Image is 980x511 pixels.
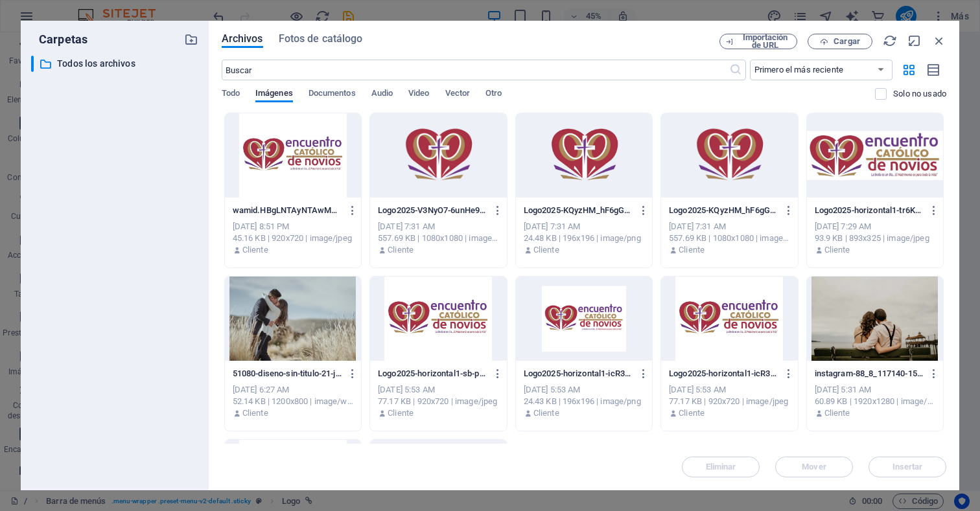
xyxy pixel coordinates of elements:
[815,396,935,407] div: 60.89 KB | 1920x1280 | image/webp
[808,34,872,49] button: Cargar
[669,368,778,380] p: Logo2025-horizontal1-icR3xxr8G-9cj8COMWGVbg.jpg
[524,368,633,380] p: Logo2025-horizontal1-icR3xxr8G-9cj8COMWGVbg-NR-hhlBmDvP4jsgWV775bA.png
[31,31,87,48] p: Carpetas
[485,85,502,104] span: Otro
[524,384,644,396] div: [DATE] 5:53 AM
[242,244,268,256] p: Cliente
[824,407,850,419] p: Cliente
[815,205,924,216] p: Logo2025-horizontal1-tr6KX7GQgFZQrKEvqVcF1g.jpg
[679,244,705,256] p: Cliente
[378,396,498,407] div: 77.17 KB | 920x720 | image/jpeg
[669,221,789,233] div: [DATE] 7:31 AM
[815,233,935,244] div: 93.9 KB | 893x325 | image/jpeg
[815,221,935,233] div: [DATE] 7:29 AM
[233,368,342,380] p: 51080-diseno-sin-titulo-21-jCgJ3lKcTE_0Q3E220_Srw.webp
[242,407,268,419] p: Cliente
[815,384,935,396] div: [DATE] 5:31 AM
[222,60,729,80] input: Buscar
[388,407,414,419] p: Cliente
[378,384,498,396] div: [DATE] 5:53 AM
[279,31,363,47] span: Fotos de catálogo
[533,244,559,256] p: Cliente
[445,85,471,104] span: Vector
[378,205,487,216] p: Logo2025-V3NyO7-6unHe9wG9ay0lFQ.png
[669,384,789,396] div: [DATE] 5:53 AM
[184,32,198,47] i: Crear carpeta
[893,88,946,100] p: Solo muestra los archivos que no están usándose en el sitio web. Los archivos añadidos durante es...
[524,233,644,244] div: 24.48 KB | 196x196 | image/png
[524,205,633,216] p: Logo2025-KQyzHM_hF6gGKoLDsn7k6Q-ygB4gUfXNRx7I_hPBybcpg.png
[388,244,414,256] p: Cliente
[408,85,429,104] span: Video
[378,221,498,233] div: [DATE] 7:31 AM
[669,205,778,216] p: Logo2025-KQyzHM_hF6gGKoLDsn7k6Q.png
[309,85,356,104] span: Documentos
[378,368,487,380] p: Logo2025-horizontal1-sb-pYM4ObrSJ6rGwRzrvmQ.jpg
[669,396,789,407] div: 77.17 KB | 920x720 | image/jpeg
[815,368,924,380] p: instagram-88_8_117140-1567729430-j9oUnDYXyNGQ5AR4frISHg.webp
[932,34,946,48] i: Cerrar
[371,85,393,104] span: Audio
[57,56,174,71] p: Todos los archivos
[378,233,498,244] div: 557.69 KB | 1080x1080 | image/png
[533,407,559,419] p: Cliente
[824,244,850,256] p: Cliente
[255,85,293,104] span: Imágenes
[669,233,789,244] div: 557.69 KB | 1080x1080 | image/png
[233,384,353,396] div: [DATE] 6:27 AM
[524,396,644,407] div: 24.43 KB | 196x196 | image/png
[739,34,791,49] span: Importación de URL
[883,34,897,48] i: Volver a cargar
[233,396,353,407] div: 52.14 KB | 1200x800 | image/webp
[31,56,34,72] div: ​
[679,407,705,419] p: Cliente
[907,34,922,48] i: Minimizar
[834,38,860,45] span: Cargar
[222,85,240,104] span: Todo
[233,205,342,216] p: wamid.HBgLNTAyNTAwMDY1OTEVAgASGBQzQkREQzAwRERFNjYwRDc0MkFFQQA.jpeg-QHOl9wreSpa7qsAe8KOHhg.jpg
[233,233,353,244] div: 45.16 KB | 920x720 | image/jpeg
[719,34,797,49] button: Importación de URL
[222,31,263,47] span: Archivos
[524,221,644,233] div: [DATE] 7:31 AM
[233,221,353,233] div: [DATE] 8:51 PM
